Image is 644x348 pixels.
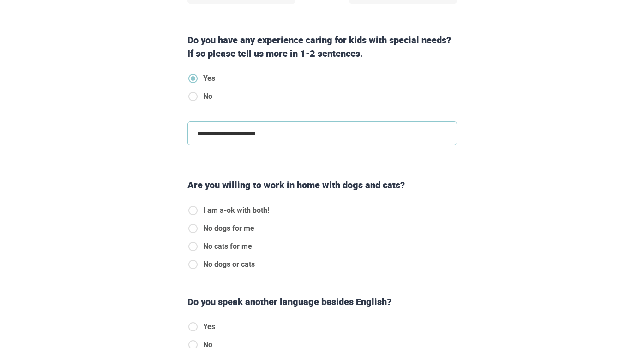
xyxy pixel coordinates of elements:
[203,259,255,270] span: No dogs or cats
[187,73,223,109] div: specialNeeds
[203,73,215,84] span: Yes
[203,91,212,102] span: No
[187,205,277,277] div: catsAndDogs
[203,321,215,332] span: Yes
[203,241,252,252] span: No cats for me
[203,223,254,234] span: No dogs for me
[184,34,461,60] div: Do you have any experience caring for kids with special needs? If so please tell us more in 1-2 s...
[184,179,461,192] div: Are you willing to work in home with dogs and cats?
[184,295,461,309] div: Do you speak another language besides English?
[203,205,269,216] span: I am a-ok with both!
